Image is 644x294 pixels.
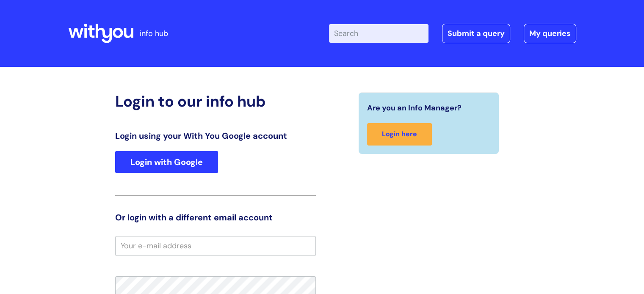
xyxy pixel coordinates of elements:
[115,151,218,173] a: Login with Google
[329,24,428,43] input: Search
[115,236,316,256] input: Your e-mail address
[115,92,316,110] h2: Login to our info hub
[115,212,316,223] h3: Or login with a different email account
[367,123,432,146] a: Login here
[524,24,576,43] a: My queries
[115,131,316,141] h3: Login using your With You Google account
[367,101,462,115] span: Are you an Info Manager?
[442,24,510,43] a: Submit a query
[140,27,168,40] p: info hub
